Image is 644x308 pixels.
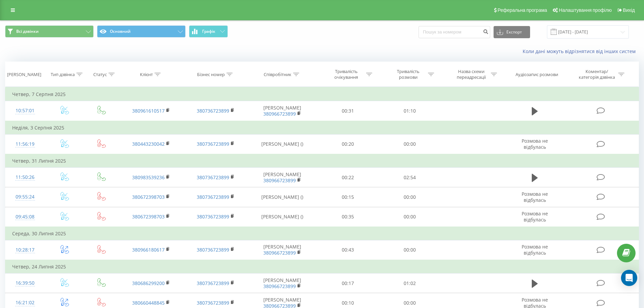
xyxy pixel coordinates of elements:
[379,101,441,121] td: 01:10
[248,101,317,121] td: [PERSON_NAME]
[5,154,639,168] td: Четвер, 31 Липня 2025
[516,72,558,77] div: Аудіозапис розмови
[379,274,441,293] td: 01:02
[379,134,441,154] td: 00:00
[93,72,107,77] div: Статус
[248,134,317,154] td: [PERSON_NAME] ()
[390,69,426,80] div: Тривалість розмови
[12,210,38,223] div: 09:45:08
[202,29,215,34] span: Графік
[5,88,639,101] td: Четвер, 7 Серпня 2025
[379,207,441,227] td: 00:00
[623,7,635,13] span: Вихід
[132,108,165,114] a: 380961610517
[577,69,617,80] div: Коментар/категорія дзвінка
[263,283,296,289] a: 380966723899
[12,138,38,151] div: 11:56:19
[498,7,547,13] span: Реферальна програма
[522,210,548,223] span: Розмова не відбулась
[51,72,75,77] div: Тип дзвінка
[16,29,39,34] span: Всі дзвінки
[12,243,38,257] div: 10:28:17
[132,141,165,147] a: 380443230042
[197,194,229,200] a: 380736723899
[197,213,229,220] a: 380736723899
[621,270,637,286] div: Open Intercom Messenger
[5,260,639,274] td: Четвер, 24 Липня 2025
[5,25,94,38] button: Всі дзвінки
[97,25,186,38] button: Основний
[379,168,441,187] td: 02:54
[453,69,489,80] div: Назва схеми переадресації
[197,300,229,306] a: 380736723899
[132,246,165,253] a: 380966180617
[197,141,229,147] a: 380736723899
[263,250,296,256] a: 380966723899
[197,174,229,181] a: 380736723899
[317,274,379,293] td: 00:17
[328,69,364,80] div: Тривалість очікування
[5,121,639,135] td: Неділя, 3 Серпня 2025
[317,187,379,207] td: 00:15
[7,72,41,77] div: [PERSON_NAME]
[132,213,165,220] a: 380672398703
[12,277,38,290] div: 16:39:50
[12,171,38,184] div: 11:50:26
[248,168,317,187] td: [PERSON_NAME]
[12,104,38,117] div: 10:57:01
[197,280,229,286] a: 380736723899
[263,177,296,184] a: 380966723899
[522,191,548,203] span: Розмова не відбулась
[132,194,165,200] a: 380672398703
[317,134,379,154] td: 00:20
[264,72,291,77] div: Співробітник
[522,138,548,150] span: Розмова не відбулась
[317,168,379,187] td: 00:22
[522,243,548,256] span: Розмова не відбулась
[189,25,228,38] button: Графік
[248,207,317,227] td: [PERSON_NAME] ()
[317,207,379,227] td: 00:35
[197,246,229,253] a: 380736723899
[197,72,225,77] div: Бізнес номер
[523,48,639,54] a: Коли дані можуть відрізнятися вiд інших систем
[559,7,612,13] span: Налаштування профілю
[12,190,38,204] div: 09:55:24
[5,227,639,240] td: Середа, 30 Липня 2025
[140,72,153,77] div: Клієнт
[379,240,441,260] td: 00:00
[132,300,165,306] a: 380660448845
[248,274,317,293] td: [PERSON_NAME]
[132,280,165,286] a: 380686299200
[248,240,317,260] td: [PERSON_NAME]
[317,101,379,121] td: 00:31
[379,187,441,207] td: 00:00
[248,187,317,207] td: [PERSON_NAME] ()
[419,26,490,38] input: Пошук за номером
[197,108,229,114] a: 380736723899
[132,174,165,181] a: 380983539236
[263,111,296,117] a: 380966723899
[317,240,379,260] td: 00:43
[494,26,530,38] button: Експорт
